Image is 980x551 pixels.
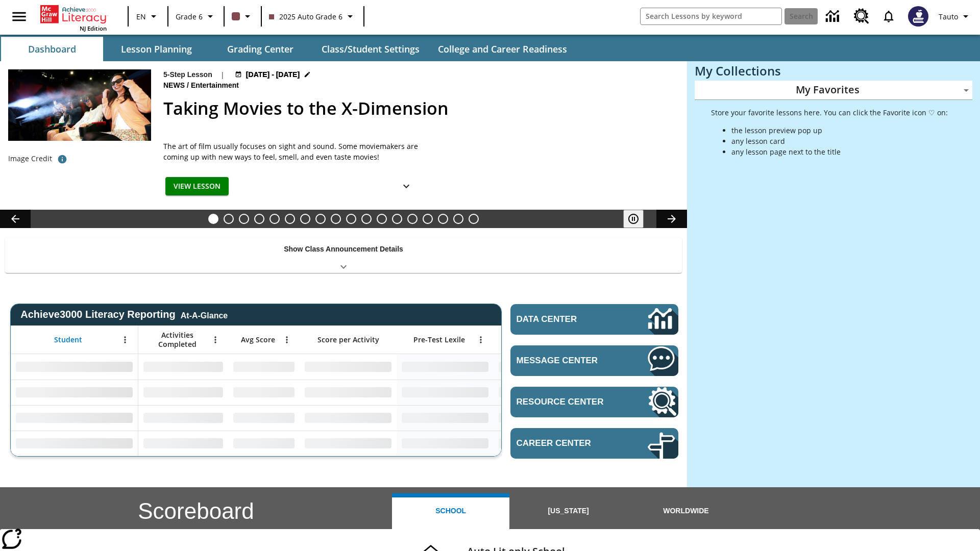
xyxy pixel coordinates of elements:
[228,7,258,26] button: Class color is dark brown. Change class color
[187,81,189,89] span: /
[1,37,103,61] button: Dashboard
[695,81,972,100] div: My Favorites
[494,405,591,431] div: No Data,
[820,3,848,31] a: Data Center
[346,214,356,224] button: Slide 10 The Invasion of the Free CD
[317,335,379,344] span: Score per Activity
[623,210,644,228] button: Pause
[208,332,223,347] button: Open Menu
[165,177,229,196] button: View Lesson
[54,335,82,344] span: Student
[469,214,479,224] button: Slide 18 The Constitution's Balancing Act
[132,7,164,26] button: Language: EN, Select a language
[627,493,745,529] button: Worldwide
[517,314,613,324] span: Data Center
[20,309,228,320] span: Achieve3000 Literacy Reporting
[171,7,220,26] button: Grade: Grade 6, Select a grade
[138,431,228,456] div: No Data,
[392,493,509,529] button: School
[208,214,218,224] button: Slide 1 Taking Movies to the X-Dimension
[902,3,935,30] button: Select a new avatar
[848,3,875,30] a: Resource Center, Will open in new tab
[711,107,948,118] p: Store your favorite lessons here. You can click the Favorite icon ♡ on:
[473,332,488,347] button: Open Menu
[220,69,225,80] span: |
[494,431,591,456] div: No Data,
[510,387,678,417] a: Resource Center, Will open in new tab
[279,332,295,347] button: Open Menu
[8,69,151,141] img: Panel in front of the seats sprays water mist to the happy audience at a 4DX-equipped theater.
[623,210,654,228] div: Pause
[517,438,617,448] span: Career Center
[695,64,972,78] h3: My Collections
[285,214,295,224] button: Slide 6 The Last Homesteaders
[510,428,678,459] a: Career Center
[239,214,249,224] button: Slide 3 Do You Want Fries With That?
[163,141,419,162] p: The art of film usually focuses on sight and sound. Some moviemakers are coming up with new ways ...
[641,8,781,24] input: search field
[4,2,34,32] button: Open side menu
[430,37,575,61] button: College and Career Readiness
[117,332,133,347] button: Open Menu
[510,304,678,335] a: Data Center
[875,3,902,30] a: Notifications
[233,69,313,80] button: Aug 18 - Aug 24 Choose Dates
[181,309,228,320] div: At-A-Glance
[163,69,212,80] p: 5-Step Lesson
[5,238,682,273] div: Show Class Announcement Details
[163,95,675,121] h2: Taking Movies to the X-Dimension
[494,354,591,380] div: No Data,
[396,177,416,196] button: Show Details
[269,11,342,22] span: 2025 Auto Grade 6
[269,214,280,224] button: Slide 5 Cars of the Future?
[163,80,187,91] span: News
[313,37,428,61] button: Class/Student Settings
[40,4,107,24] a: Home
[315,214,326,224] button: Slide 8 Attack of the Terrifying Tomatoes
[392,214,402,224] button: Slide 13 Career Lesson
[143,331,211,349] span: Activities Completed
[361,214,372,224] button: Slide 11 Mixed Practice: Citing Evidence
[228,431,300,456] div: No Data,
[209,37,311,61] button: Grading Center
[176,11,203,22] span: Grade 6
[413,335,465,344] span: Pre-Test Lexile
[939,11,958,22] span: Tauto
[300,214,310,224] button: Slide 7 Solar Power to the People
[241,335,275,344] span: Avg Score
[908,6,928,27] img: Avatar
[254,214,264,224] button: Slide 4 Dirty Jobs Kids Had To Do
[228,354,300,380] div: No Data,
[656,210,687,228] button: Lesson carousel, Next
[136,11,146,22] span: EN
[331,214,341,224] button: Slide 9 Fashion Forward in Ancient Rome
[228,380,300,405] div: No Data,
[509,493,627,529] button: [US_STATE]
[284,244,403,255] p: Show Class Announcement Details
[438,214,448,224] button: Slide 16 Remembering Justice O'Connor
[224,214,234,224] button: Slide 2 All Aboard the Hyperloop?
[731,136,948,146] li: any lesson card
[246,69,300,80] span: [DATE] - [DATE]
[517,356,617,366] span: Message Center
[40,3,107,32] div: Home
[731,125,948,136] li: the lesson preview pop up
[517,397,617,407] span: Resource Center
[731,146,948,157] li: any lesson page next to the title
[52,150,72,168] button: Photo credit: Photo by The Asahi Shimbun via Getty Images
[191,80,241,91] span: Entertainment
[138,380,228,405] div: No Data,
[105,37,207,61] button: Lesson Planning
[8,154,52,164] p: Image Credit
[80,24,107,32] span: NJ Edition
[265,7,360,26] button: Class: 2025 Auto Grade 6, Select your class
[935,7,976,26] button: Profile/Settings
[138,405,228,431] div: No Data,
[377,214,387,224] button: Slide 12 Pre-release lesson
[228,405,300,431] div: No Data,
[453,214,463,224] button: Slide 17 Point of View
[494,380,591,405] div: No Data,
[510,345,678,376] a: Message Center
[138,354,228,380] div: No Data,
